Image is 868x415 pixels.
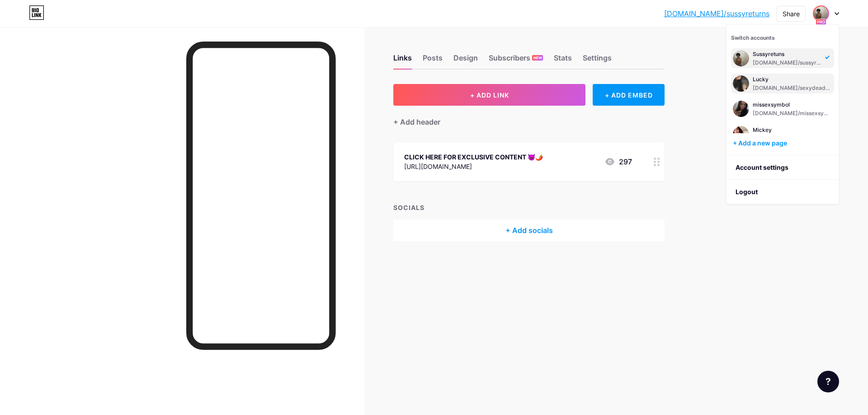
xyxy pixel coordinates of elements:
span: NEW [533,55,542,61]
li: Logout [726,180,839,204]
div: + Add socials [393,219,665,241]
img: sussyreturns [814,6,828,21]
div: Subscribers [489,52,543,69]
span: + ADD LINK [470,91,509,99]
div: [DOMAIN_NAME]/sexydeaddd [753,84,832,92]
a: Account settings [726,155,839,180]
div: Links [393,52,412,69]
img: sussyreturns [733,126,749,142]
div: [DOMAIN_NAME]/sussyreturns [753,59,822,66]
a: [DOMAIN_NAME]/sussyreturns [664,8,769,19]
div: + Add header [393,117,440,127]
button: + ADD LINK [393,84,585,106]
div: Posts [423,52,443,69]
img: sussyreturns [733,50,749,66]
img: sussyreturns [733,75,749,92]
div: 297 [604,156,632,167]
div: Lucky [753,76,832,83]
div: missexsymbol [753,101,832,108]
div: Mickey [753,126,826,134]
div: [DOMAIN_NAME]/missexsymbol [753,110,832,117]
div: Stats [554,52,572,69]
div: SOCIALS [393,203,665,212]
div: Sussyretuns [753,51,822,58]
div: Share [783,9,800,19]
div: + ADD EMBED [593,84,665,106]
img: sussyreturns [733,101,749,117]
div: + Add a new page [733,139,834,148]
span: Switch accounts [731,34,775,41]
div: Design [453,52,478,69]
div: Settings [583,52,612,69]
div: [URL][DOMAIN_NAME] [404,162,543,171]
div: CLICK HERE FOR EXCLUSIVE CONTENT 😈🌶️ [404,152,543,162]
